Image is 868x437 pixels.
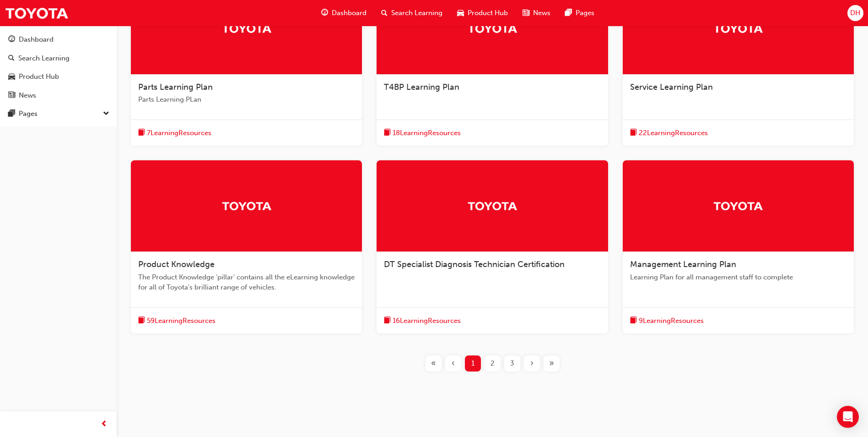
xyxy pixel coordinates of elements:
[4,105,113,122] button: Pages
[101,419,108,430] span: prev-icon
[384,127,461,139] button: book-icon18LearningResources
[630,127,708,139] button: book-icon22LearningResources
[221,20,272,36] img: Trak
[630,315,637,327] span: book-icon
[131,160,362,333] a: TrakProduct KnowledgeThe Product Knowledge 'pillar' contains all the eLearning knowledge for all ...
[321,7,328,19] span: guage-icon
[847,5,863,21] button: DH
[384,315,461,327] button: book-icon16LearningResources
[630,82,713,92] span: Service Learning Plan
[850,8,860,18] span: DH
[457,7,464,19] span: car-icon
[19,34,54,45] div: Dashboard
[515,4,558,22] a: news-iconNews
[138,94,355,105] span: Parts Learning PLan
[630,259,736,269] span: Management Learning Plan
[332,8,367,18] span: Dashboard
[424,355,443,371] button: First page
[393,316,461,326] span: 16 Learning Resources
[522,355,542,371] button: Next page
[4,29,113,105] button: DashboardSearch LearningProduct HubNews
[533,8,550,18] span: News
[377,160,608,333] a: TrakDT Specialist Diagnosis Technician Certificationbook-icon16LearningResources
[4,31,113,48] a: Dashboard
[314,4,374,22] a: guage-iconDashboard
[384,259,565,269] span: DT Specialist Diagnosis Technician Certification
[138,82,213,92] span: Parts Learning Plan
[103,108,109,120] span: down-icon
[147,316,216,326] span: 59 Learning Resources
[542,355,561,371] button: Last page
[19,109,38,119] div: Pages
[8,73,15,81] span: car-icon
[384,127,391,139] span: book-icon
[576,8,594,18] span: Pages
[19,71,59,82] div: Product Hub
[147,128,211,138] span: 7 Learning Resources
[450,4,515,22] a: car-iconProduct Hub
[8,36,15,44] span: guage-icon
[467,198,518,214] img: Trak
[138,315,216,327] button: book-icon59LearningResources
[138,127,145,139] span: book-icon
[138,315,145,327] span: book-icon
[4,68,113,85] a: Product Hub
[523,7,529,19] span: news-icon
[623,160,854,333] a: TrakManagement Learning PlanLearning Plan for all management staff to completebook-icon9LearningR...
[565,7,572,19] span: pages-icon
[491,358,495,369] span: 2
[630,127,637,139] span: book-icon
[381,7,388,19] span: search-icon
[393,128,461,138] span: 18 Learning Resources
[4,87,113,104] a: News
[502,355,522,371] button: Page 3
[138,127,211,139] button: book-icon7LearningResources
[431,358,436,369] span: «
[639,316,704,326] span: 9 Learning Resources
[549,358,554,369] span: »
[4,50,113,67] a: Search Learning
[558,4,602,22] a: pages-iconPages
[463,355,483,371] button: Page 1
[221,198,272,214] img: Trak
[510,358,514,369] span: 3
[837,406,859,428] div: Open Intercom Messenger
[530,358,534,369] span: ›
[8,110,15,118] span: pages-icon
[483,355,502,371] button: Page 2
[19,90,36,101] div: News
[18,53,70,64] div: Search Learning
[8,92,15,100] span: news-icon
[630,315,704,327] button: book-icon9LearningResources
[374,4,450,22] a: search-iconSearch Learning
[384,82,459,92] span: T4BP Learning Plan
[630,272,846,283] span: Learning Plan for all management staff to complete
[468,8,508,18] span: Product Hub
[5,3,69,23] img: Trak
[452,358,455,369] span: ‹
[713,20,763,36] img: Trak
[391,8,442,18] span: Search Learning
[471,358,474,369] span: 1
[138,259,215,269] span: Product Knowledge
[639,128,708,138] span: 22 Learning Resources
[8,55,15,63] span: search-icon
[713,198,763,214] img: Trak
[467,20,518,36] img: Trak
[384,315,391,327] span: book-icon
[443,355,463,371] button: Previous page
[138,272,355,293] span: The Product Knowledge 'pillar' contains all the eLearning knowledge for all of Toyota's brilliant...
